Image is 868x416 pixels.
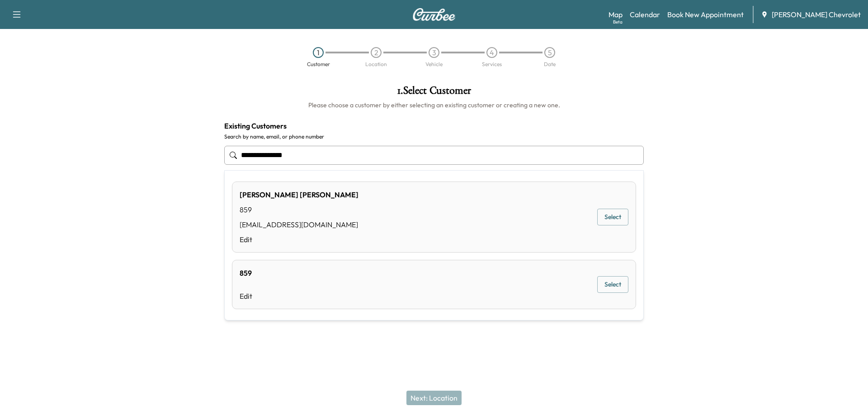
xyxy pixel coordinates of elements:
[240,291,252,301] a: Edit
[313,47,324,58] div: 1
[544,62,556,67] div: Date
[240,219,359,230] div: [EMAIL_ADDRESS][DOMAIN_NAME]
[667,9,744,20] a: Book New Appointment
[544,47,555,58] div: 5
[609,9,623,20] a: MapBeta
[240,204,359,215] div: 859
[224,133,644,140] label: Search by name, email, or phone number
[429,47,439,58] div: 3
[240,234,359,245] a: Edit
[412,8,456,21] img: Curbee Logo
[240,268,252,278] div: 859
[240,189,359,200] div: [PERSON_NAME] [PERSON_NAME]
[597,276,628,293] button: Select
[224,100,644,110] h6: Please choose a customer by either selecting an existing customer or creating a new one.
[630,9,660,20] a: Calendar
[371,47,382,58] div: 2
[613,19,623,25] div: Beta
[482,62,502,67] div: Services
[597,209,628,225] button: Select
[307,62,330,67] div: Customer
[425,62,443,67] div: Vehicle
[772,9,861,20] span: [PERSON_NAME] Chevrolet
[224,120,644,131] h4: Existing Customers
[224,85,644,100] h1: 1 . Select Customer
[486,47,497,58] div: 4
[365,62,387,67] div: Location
